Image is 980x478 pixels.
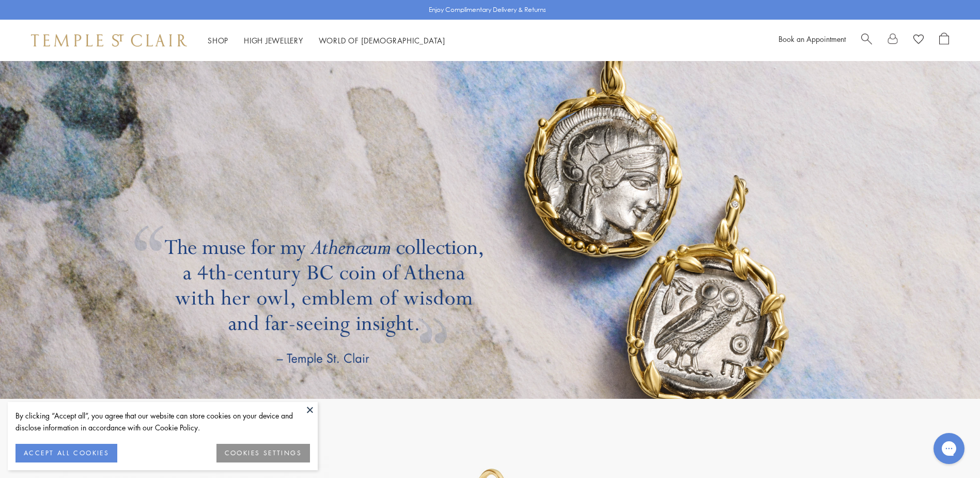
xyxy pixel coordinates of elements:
button: COOKIES SETTINGS [216,444,310,462]
a: ShopShop [208,35,228,46]
img: Temple St. Clair [31,34,187,47]
button: ACCEPT ALL COOKIES [15,444,117,462]
a: High JewelleryHigh Jewellery [244,35,303,46]
nav: Main navigation [208,34,445,47]
a: World of [DEMOGRAPHIC_DATA]World of [DEMOGRAPHIC_DATA] [319,35,445,46]
a: Search [861,33,872,48]
iframe: Gorgias live chat messenger [928,429,970,468]
a: Book an Appointment [779,34,846,44]
a: Open Shopping Bag [939,33,949,48]
a: View Wishlist [913,33,924,48]
div: By clicking “Accept all”, you agree that our website can store cookies on your device and disclos... [15,410,310,434]
p: Enjoy Complimentary Delivery & Returns [429,5,546,15]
